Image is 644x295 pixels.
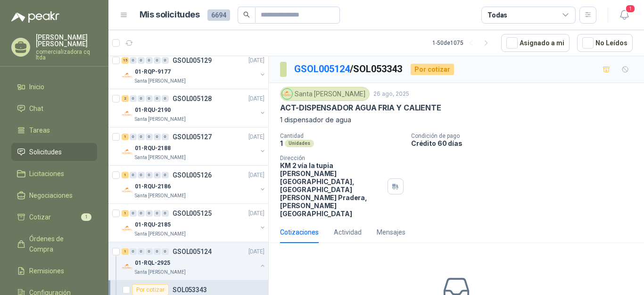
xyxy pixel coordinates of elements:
div: 0 [162,172,169,178]
button: Asignado a mi [501,34,570,52]
span: Licitaciones [29,169,64,179]
a: Negociaciones [11,186,97,204]
div: 1 [122,248,129,255]
span: 6694 [207,9,230,21]
p: 26 ago, 2025 [373,90,409,99]
div: 0 [130,172,137,178]
a: GSOL005124 [294,63,350,75]
p: Santa [PERSON_NAME] [135,192,186,200]
div: Unidades [285,140,314,147]
button: 1 [616,7,633,24]
p: GSOL005129 [173,57,212,64]
div: 0 [138,210,145,217]
div: Santa [PERSON_NAME] [280,87,370,101]
a: Chat [11,100,97,118]
a: Inicio [11,78,97,96]
a: 2 0 0 0 0 0 GSOL005128[DATE] Company Logo01-RQU-2190Santa [PERSON_NAME] [122,93,266,123]
a: 15 0 0 0 0 0 GSOL005129[DATE] Company Logo01-RQP-9177Santa [PERSON_NAME] [122,55,266,85]
p: 01-RQL-2925 [135,259,170,268]
p: Santa [PERSON_NAME] [135,269,186,276]
div: 0 [162,134,169,140]
span: Remisiones [29,266,64,276]
a: 1 0 0 0 0 0 GSOL005126[DATE] Company Logo01-RQU-2186Santa [PERSON_NAME] [122,169,266,200]
div: 0 [130,210,137,217]
p: SOL053343 [173,287,207,293]
a: Tareas [11,121,97,139]
div: 1 - 50 de 1075 [432,35,494,51]
p: GSOL005126 [173,172,212,178]
div: 0 [146,134,153,140]
p: KM 2 vía la tupia [PERSON_NAME][GEOGRAPHIC_DATA], [GEOGRAPHIC_DATA][PERSON_NAME] Pradera , [PERSO... [280,161,384,218]
span: Cotizar [29,212,51,222]
p: 1 [280,139,283,147]
p: 01-RQP-9177 [135,67,171,76]
p: [DATE] [248,94,264,103]
img: Company Logo [122,261,133,272]
div: 0 [146,210,153,217]
h1: Mis solicitudes [140,8,200,22]
div: 0 [138,95,145,102]
a: Licitaciones [11,165,97,183]
span: 1 [625,4,636,13]
p: [DATE] [248,171,264,180]
p: Condición de pago [411,133,640,139]
img: Company Logo [282,89,292,99]
a: 1 0 0 0 0 0 GSOL005127[DATE] Company Logo01-RQU-2188Santa [PERSON_NAME] [122,131,266,161]
p: 01-RQU-2190 [135,106,171,115]
p: GSOL005125 [173,210,212,217]
p: GSOL005127 [173,134,212,140]
button: No Leídos [577,34,633,52]
p: GSOL005124 [173,248,212,255]
div: 1 [122,210,129,217]
div: 0 [146,57,153,64]
p: [DATE] [248,209,264,218]
div: Mensajes [377,227,405,237]
span: Solicitudes [29,147,62,157]
span: Tareas [29,125,50,135]
div: 0 [138,172,145,178]
p: 01-RQU-2185 [135,220,171,229]
div: 0 [154,95,161,102]
p: [PERSON_NAME] [PERSON_NAME] [36,34,97,47]
div: Actividad [334,227,362,237]
a: Remisiones [11,262,97,280]
span: Órdenes de Compra [29,234,88,254]
p: Dirección [280,155,384,161]
div: Por cotizar [411,64,454,75]
span: Chat [29,103,43,114]
div: 0 [146,248,153,255]
img: Company Logo [122,146,133,158]
div: 0 [130,57,137,64]
p: [DATE] [248,133,264,142]
div: Todas [487,10,507,20]
p: Santa [PERSON_NAME] [135,116,186,123]
div: 15 [122,57,129,64]
div: 0 [138,57,145,64]
span: 1 [81,213,91,221]
div: 0 [146,172,153,178]
p: comercializadora cq ltda [36,49,97,60]
div: 1 [122,172,129,178]
a: 1 0 0 0 0 0 GSOL005125[DATE] Company Logo01-RQU-2185Santa [PERSON_NAME] [122,208,266,238]
a: Órdenes de Compra [11,230,97,258]
img: Company Logo [122,223,133,234]
div: 0 [162,248,169,255]
div: 0 [138,248,145,255]
span: search [243,11,250,18]
img: Logo peakr [11,11,59,23]
p: 01-RQU-2188 [135,144,171,153]
div: 0 [162,57,169,64]
div: 0 [162,210,169,217]
span: Negociaciones [29,190,73,201]
a: Cotizar1 [11,208,97,226]
a: 1 0 0 0 0 0 GSOL005124[DATE] Company Logo01-RQL-2925Santa [PERSON_NAME] [122,246,266,276]
div: Cotizaciones [280,227,319,237]
div: 0 [154,248,161,255]
p: 01-RQU-2186 [135,182,171,191]
div: 0 [130,248,137,255]
p: Santa [PERSON_NAME] [135,230,186,238]
p: Crédito 60 días [411,139,640,147]
p: Cantidad [280,133,404,139]
div: 0 [154,210,161,217]
img: Company Logo [122,185,133,196]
